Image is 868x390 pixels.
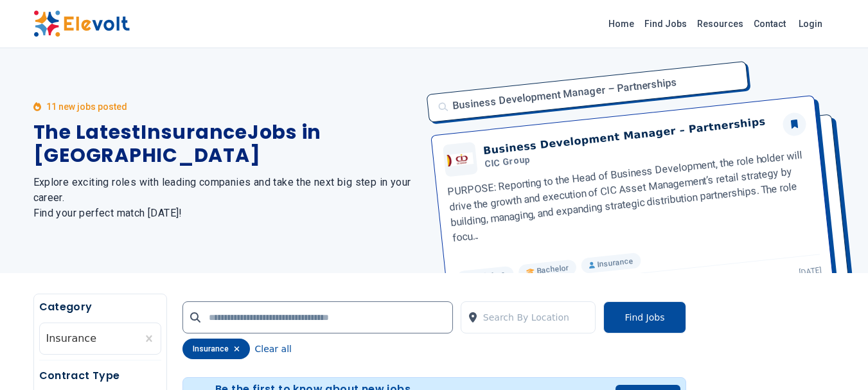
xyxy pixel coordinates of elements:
[255,339,292,359] button: Clear all
[748,13,791,34] a: Contact
[39,368,161,384] h5: Contract Type
[603,301,686,333] button: Find Jobs
[33,121,419,167] h1: The Latest Insurance Jobs in [GEOGRAPHIC_DATA]
[791,11,830,37] a: Login
[33,175,419,221] h2: Explore exciting roles with leading companies and take the next big step in your career. Find you...
[603,13,639,34] a: Home
[182,339,250,359] div: insurance
[692,13,748,34] a: Resources
[39,299,161,315] h5: Category
[33,10,130,37] img: Elevolt
[46,100,127,113] p: 11 new jobs posted
[639,13,692,34] a: Find Jobs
